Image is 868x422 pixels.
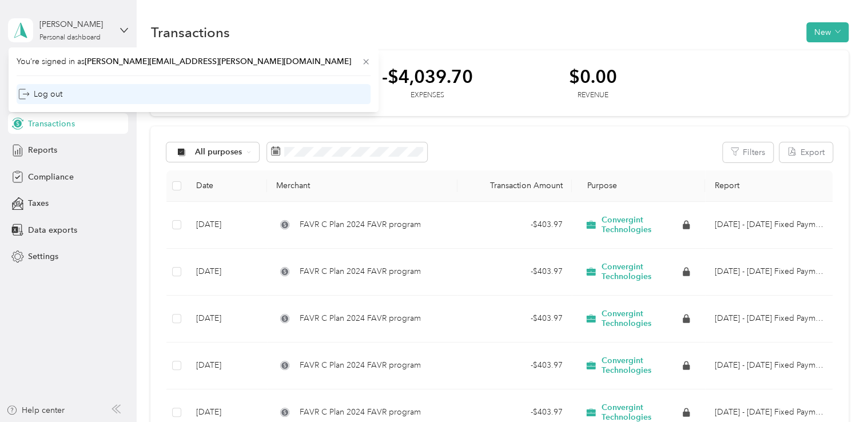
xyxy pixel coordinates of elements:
span: Compliance [28,171,73,183]
div: Personal dashboard [39,34,101,41]
div: - $403.97 [467,359,563,372]
span: FAVR C Plan 2024 FAVR program [299,218,420,231]
td: [DATE] [187,296,267,343]
span: FAVR C Plan 2024 FAVR program [299,406,420,419]
span: [PERSON_NAME][EMAIL_ADDRESS][PERSON_NAME][DOMAIN_NAME] [85,57,351,66]
span: Transactions [28,118,74,130]
span: Purpose [581,181,617,190]
span: Convergint Technologies [601,262,680,282]
span: Convergint Technologies [601,309,680,329]
iframe: Everlance-gr Chat Button Frame [804,358,868,422]
td: Jun 1 - 30, 2025 Fixed Payment [705,343,832,389]
button: New [806,22,849,42]
span: FAVR C Plan 2024 FAVR program [299,312,420,325]
div: $0.00 [569,66,617,86]
span: Reports [28,144,57,156]
div: -$4,039.70 [382,66,473,86]
span: FAVR C Plan 2024 FAVR program [299,265,420,278]
button: Filters [723,142,773,162]
th: Date [187,170,267,202]
span: Convergint Technologies [601,215,680,235]
td: Aug 1 - 31, 2025 Fixed Payment [705,249,832,296]
td: [DATE] [187,249,267,296]
td: [DATE] [187,343,267,389]
div: - $403.97 [467,265,563,278]
div: - $403.97 [467,406,563,419]
span: Data exports [28,224,77,236]
span: FAVR C Plan 2024 FAVR program [299,359,420,372]
button: Export [779,142,833,162]
th: Merchant [267,170,457,202]
div: [PERSON_NAME] [39,18,111,30]
div: Expenses [382,90,473,101]
th: Report [705,170,832,202]
button: Help center [6,404,65,416]
h1: Transactions [150,26,229,38]
span: Settings [28,250,58,262]
span: Taxes [28,197,49,209]
div: Revenue [569,90,617,101]
th: Transaction Amount [457,170,572,202]
div: - $403.97 [467,312,563,325]
td: [DATE] [187,202,267,249]
div: Log out [18,88,62,100]
td: Sep 1 - 30, 2025 Fixed Payment [705,202,832,249]
span: Convergint Technologies [601,356,680,376]
span: You’re signed in as [17,55,371,67]
div: - $403.97 [467,218,563,231]
td: Jul 1 - 31, 2025 Fixed Payment [705,296,832,343]
span: All purposes [195,148,242,156]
